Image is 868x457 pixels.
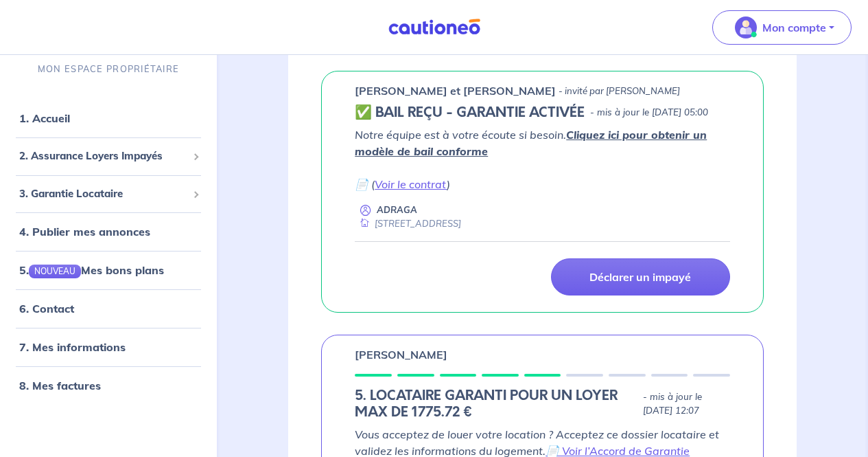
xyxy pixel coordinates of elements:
[762,19,826,36] p: Mon compte
[377,203,417,216] p: ADRAGA
[19,148,187,164] span: 2. Assurance Loyers Impayés
[355,128,707,158] em: Notre équipe est à votre écoute si besoin.
[5,256,211,284] div: 5.NOUVEAUMes bons plans
[5,372,211,399] div: 8. Mes factures
[355,217,461,230] div: [STREET_ADDRESS]
[355,104,730,121] div: state: CONTRACT-VALIDATED, Context: IN-LANDLORD,IS-GL-CAUTION-IN-LANDLORD
[355,177,450,191] em: 📄 ( )
[589,270,691,284] p: Déclarer un impayé
[19,263,164,277] a: 5.NOUVEAUMes bons plans
[355,82,556,99] p: [PERSON_NAME] et [PERSON_NAME]
[712,10,852,45] button: illu_account_valid_menu.svgMon compte
[355,346,447,363] p: [PERSON_NAME]
[643,390,730,418] p: - mis à jour le [DATE] 12:07
[5,143,211,170] div: 2. Assurance Loyers Impayés
[355,388,637,421] h5: 5. LOCATAIRE GARANTI POUR UN LOYER MAX DE 1775.72 €
[5,104,211,132] div: 1. Accueil
[19,379,101,392] a: 8. Mes factures
[383,19,486,36] img: Cautioneo
[590,106,708,120] p: - mis à jour le [DATE] 05:00
[355,388,730,421] div: state: RENTER-PROPERTY-IN-PROGRESS, Context: IN-LANDLORD,IN-LANDLORD
[559,85,680,98] p: - invité par [PERSON_NAME]
[5,180,211,207] div: 3. Garantie Locataire
[5,218,211,245] div: 4. Publier mes annonces
[19,302,74,315] a: 6. Contact
[19,225,150,238] a: 4. Publier mes annonces
[5,295,211,322] div: 6. Contact
[355,104,585,121] h5: ✅ BAIL REÇU - GARANTIE ACTIVÉE
[19,340,126,354] a: 7. Mes informations
[19,186,187,201] span: 3. Garantie Locataire
[375,177,447,191] a: Voir le contrat
[735,16,757,38] img: illu_account_valid_menu.svg
[5,333,211,361] div: 7. Mes informations
[551,258,730,296] a: Déclarer un impayé
[19,111,70,125] a: 1. Accueil
[38,63,179,76] p: MON ESPACE PROPRIÉTAIRE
